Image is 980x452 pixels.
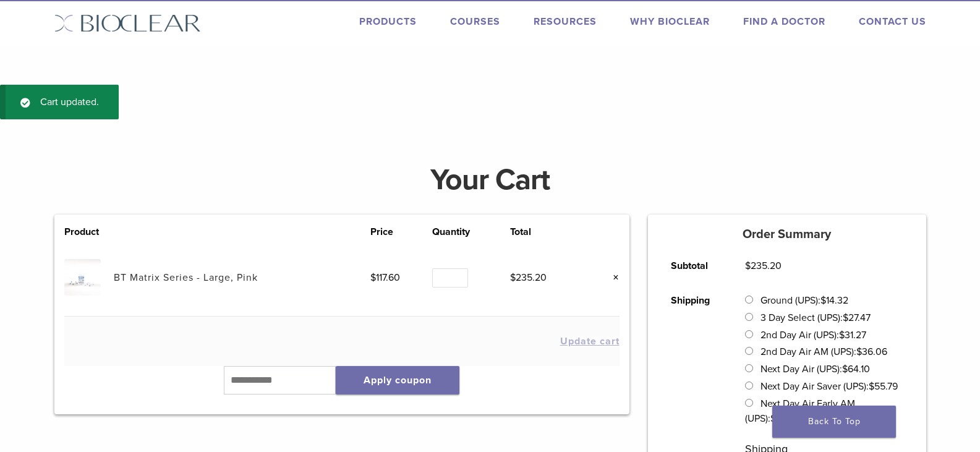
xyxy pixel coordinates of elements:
th: Product [64,224,114,239]
label: 2nd Day Air (UPS): [761,329,866,341]
span: $ [370,271,376,284]
label: Next Day Air (UPS): [761,363,870,375]
a: BT Matrix Series - Large, Pink [114,271,258,284]
img: Bioclear [54,14,201,32]
bdi: 36.06 [856,346,887,358]
a: Resources [534,15,597,28]
bdi: 31.27 [839,329,866,341]
a: Back To Top [772,406,896,438]
img: BT Matrix Series - Large, Pink [64,259,101,296]
bdi: 169.56 [770,412,804,425]
label: 3 Day Select (UPS): [761,312,871,324]
a: Why Bioclear [630,15,710,28]
span: $ [842,363,848,375]
bdi: 55.79 [869,380,898,393]
bdi: 117.60 [370,271,400,284]
th: Quantity [432,224,511,239]
span: $ [839,329,845,341]
button: Update cart [560,336,620,346]
a: Contact Us [859,15,926,28]
h1: Your Cart [45,165,935,195]
span: $ [770,412,776,425]
label: 2nd Day Air AM (UPS): [761,346,887,358]
span: $ [745,260,751,272]
bdi: 64.10 [842,363,870,375]
span: $ [820,294,826,307]
span: $ [869,380,874,393]
bdi: 27.47 [843,312,871,324]
bdi: 235.20 [510,271,547,284]
a: Courses [450,15,500,28]
th: Price [370,224,432,239]
span: $ [843,312,848,324]
a: Remove this item [603,270,620,286]
a: Products [359,15,417,28]
span: $ [856,346,862,358]
label: Ground (UPS): [761,294,848,307]
label: Next Day Air Saver (UPS): [761,380,898,393]
label: Next Day Air Early AM (UPS): [745,398,854,425]
bdi: 14.32 [820,294,848,307]
h5: Order Summary [648,227,926,242]
th: Subtotal [657,249,731,283]
th: Total [510,224,586,239]
span: $ [510,271,516,284]
bdi: 235.20 [745,260,782,272]
button: Apply coupon [336,366,459,394]
a: Find A Doctor [743,15,825,28]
